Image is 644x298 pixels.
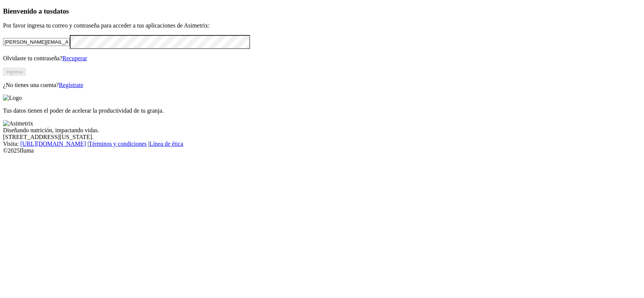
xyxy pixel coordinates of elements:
[20,141,86,147] a: [URL][DOMAIN_NAME]
[3,7,641,15] h3: Bienvenido a tus
[59,82,83,88] a: Regístrate
[3,22,641,29] p: Por favor ingresa tu correo y contraseña para acceder a tus aplicaciones de Asimetrix:
[3,120,33,127] img: Asimetrix
[3,82,641,89] p: ¿No tienes una cuenta?
[3,55,641,62] p: Olvidaste tu contraseña?
[3,141,641,147] div: Visita : | |
[3,95,22,101] img: Logo
[3,147,641,154] div: © 2025 Iluma
[3,68,26,76] button: Ingresa
[3,107,641,114] p: Tus datos tienen el poder de acelerar la productividad de tu granja.
[89,141,147,147] a: Términos y condiciones
[62,55,87,61] a: Recuperar
[53,7,69,15] span: datos
[3,134,641,141] div: [STREET_ADDRESS][US_STATE].
[149,141,183,147] a: Línea de ética
[3,38,70,46] input: Tu correo
[3,127,641,134] div: Diseñando nutrición, impactando vidas.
